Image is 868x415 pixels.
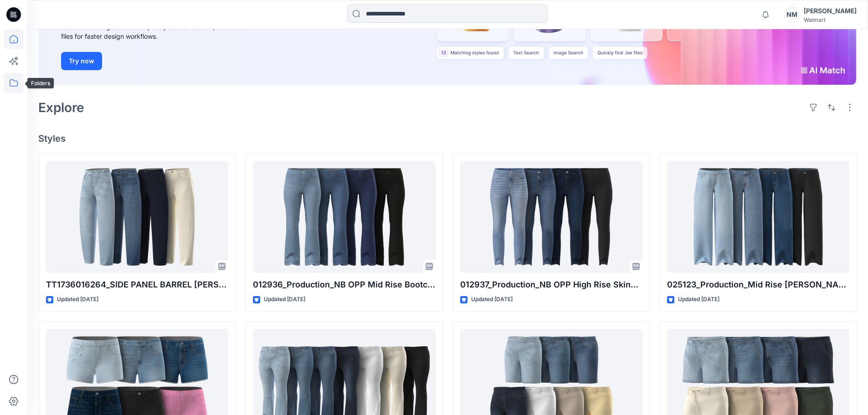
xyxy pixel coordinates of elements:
[804,16,857,23] div: Walmart
[264,295,305,304] p: Updated [DATE]
[253,161,435,273] a: 012936_Production_NB OPP Mid Rise Bootcut 6.25.25
[678,295,719,304] p: Updated [DATE]
[471,295,513,304] p: Updated [DATE]
[253,278,435,291] p: 012936_Production_NB OPP Mid Rise Bootcut [DATE]
[38,133,857,144] h4: Styles
[57,295,98,304] p: Updated [DATE]
[667,161,849,273] a: 025123_Production_Mid Rise Baggy Jeann 6.25.25
[61,52,102,70] button: Try now
[784,6,800,23] div: NM
[38,100,84,115] h2: Explore
[46,161,228,273] a: TT1736016264_SIDE PANEL BARREL JEAN 7.8.2025
[46,278,228,291] p: TT1736016264_SIDE PANEL BARREL [PERSON_NAME] [DATE]
[667,278,849,291] p: 025123_Production_Mid Rise [PERSON_NAME] [DATE]
[61,22,266,41] div: Use text or image search to quickly locate relevant, editable .bw files for faster design workflows.
[460,278,642,291] p: 012937_Production_NB OPP High Rise Skinny [DATE]
[804,5,857,16] div: [PERSON_NAME]
[460,161,642,273] a: 012937_Production_NB OPP High Rise Skinny 6.26.25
